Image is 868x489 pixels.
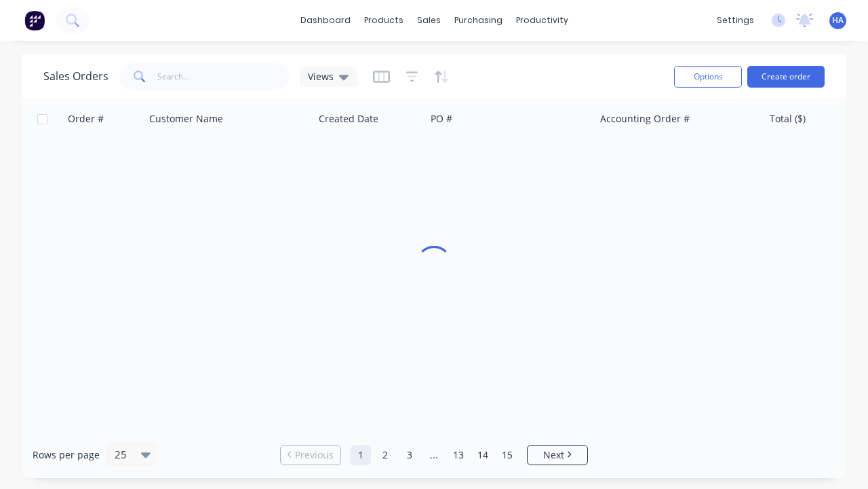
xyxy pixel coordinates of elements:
button: Options [674,66,742,88]
a: Jump forward [424,445,444,465]
input: Search... [157,63,290,90]
a: Page 14 [473,445,493,465]
a: Page 15 [497,445,517,465]
a: Page 3 [399,445,420,465]
a: Page 2 [375,445,395,465]
span: Next [543,448,564,462]
div: PO # [431,112,452,126]
span: Views [308,69,334,84]
div: settings [710,10,761,31]
a: Next page [528,448,587,462]
div: Total ($) [770,112,806,126]
a: Previous page [281,448,340,462]
button: Create order [747,66,825,88]
a: dashboard [294,10,357,31]
div: purchasing [448,10,509,31]
div: Accounting Order # [600,112,690,126]
div: productivity [509,10,575,31]
div: Customer Name [149,112,223,126]
div: Order # [68,112,104,126]
div: Created Date [319,112,378,126]
img: Factory [24,10,45,31]
h1: Sales Orders [43,70,108,83]
ul: Pagination [275,445,593,465]
span: Rows per page [33,448,100,462]
span: Previous [295,448,334,462]
a: Page 13 [448,445,469,465]
a: Page 1 is your current page [351,445,371,465]
span: HA [832,14,844,26]
div: sales [410,10,448,31]
div: products [357,10,410,31]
